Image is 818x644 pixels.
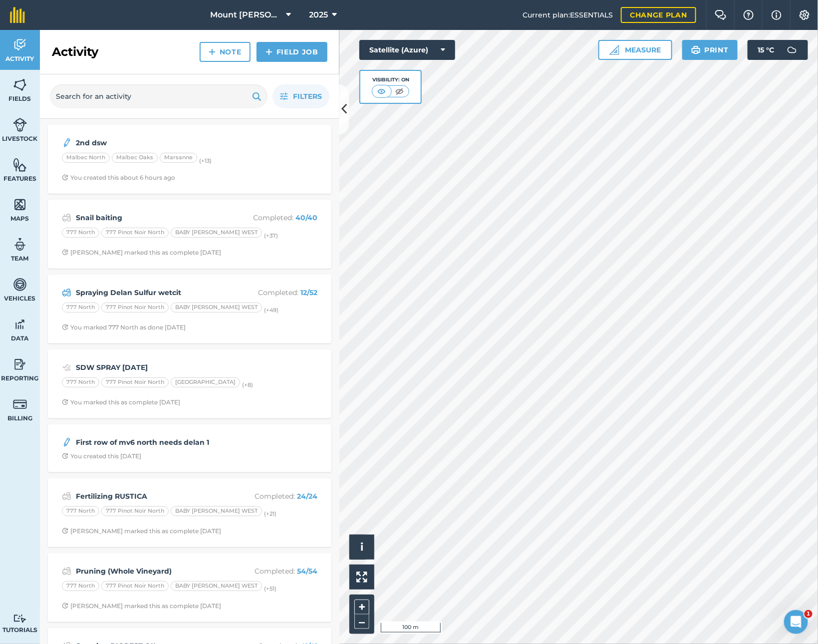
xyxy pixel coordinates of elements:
a: Note [200,42,251,62]
img: svg+xml;base64,PD94bWwgdmVyc2lvbj0iMS4wIiBlbmNvZGluZz0idXRmLTgiPz4KPCEtLSBHZW5lcmF0b3I6IEFkb2JlIE... [62,137,72,149]
div: [PERSON_NAME] marked this as complete [DATE] [62,249,221,257]
div: BABY [PERSON_NAME] WEST [171,228,262,238]
h2: Activity [52,44,98,60]
a: Spraying Delan Sulfur wetcitCompleted: 12/52777 North777 Pinot Noir NorthBABY [PERSON_NAME] WEST(... [54,281,325,337]
p: Completed : [238,212,317,223]
div: 777 Pinot Noir North [101,506,169,516]
img: Clock with arrow pointing clockwise [62,603,68,609]
span: Mount [PERSON_NAME] [211,9,282,21]
img: Four arrows, one pointing top left, one top right, one bottom right and the last bottom left [356,572,367,583]
button: – [354,615,369,629]
button: 15 °C [748,40,808,60]
img: svg+xml;base64,PHN2ZyB4bWxucz0iaHR0cDovL3d3dy53My5vcmcvMjAwMC9zdmciIHdpZHRoPSIxNCIgaGVpZ2h0PSIyNC... [209,46,216,58]
img: svg+xml;base64,PD94bWwgdmVyc2lvbj0iMS4wIiBlbmNvZGluZz0idXRmLTgiPz4KPCEtLSBHZW5lcmF0b3I6IEFkb2JlIE... [13,357,27,372]
img: Ruler icon [609,45,619,55]
a: SDW SPRAY [DATE]777 North777 Pinot Noir North[GEOGRAPHIC_DATA](+8)Clock with arrow pointing clock... [54,355,325,412]
span: Filters [293,91,322,102]
img: A cog icon [799,10,811,20]
img: fieldmargin Logo [10,7,25,23]
img: Two speech bubbles overlapping with the left bubble in the forefront [715,10,727,20]
img: svg+xml;base64,PD94bWwgdmVyc2lvbj0iMS4wIiBlbmNvZGluZz0idXRmLTgiPz4KPCEtLSBHZW5lcmF0b3I6IEFkb2JlIE... [13,37,27,52]
img: Clock with arrow pointing clockwise [62,174,68,181]
div: Visibility: On [372,76,410,84]
div: You marked 777 North as done [DATE] [62,323,186,331]
button: + [354,600,369,615]
img: svg+xml;base64,PHN2ZyB4bWxucz0iaHR0cDovL3d3dy53My5vcmcvMjAwMC9zdmciIHdpZHRoPSI1NiIgaGVpZ2h0PSI2MC... [13,157,27,172]
a: Change plan [621,7,696,23]
img: svg+xml;base64,PD94bWwgdmVyc2lvbj0iMS4wIiBlbmNvZGluZz0idXRmLTgiPz4KPCEtLSBHZW5lcmF0b3I6IEFkb2JlIE... [62,436,72,448]
strong: 12 / 52 [300,288,317,297]
img: Clock with arrow pointing clockwise [62,324,68,330]
div: 777 Pinot Noir North [101,303,169,313]
div: 777 North [62,303,99,313]
small: (+ 37 ) [264,232,278,239]
img: svg+xml;base64,PHN2ZyB4bWxucz0iaHR0cDovL3d3dy53My5vcmcvMjAwMC9zdmciIHdpZHRoPSI1NiIgaGVpZ2h0PSI2MC... [13,77,27,92]
a: 2nd dswMalbec NorthMalbec OaksMarsanne(+13)Clock with arrow pointing clockwiseYou created this ab... [54,131,325,188]
img: svg+xml;base64,PHN2ZyB4bWxucz0iaHR0cDovL3d3dy53My5vcmcvMjAwMC9zdmciIHdpZHRoPSI1MCIgaGVpZ2h0PSI0MC... [375,86,388,96]
iframe: Intercom live chat [784,610,808,634]
img: svg+xml;base64,PHN2ZyB4bWxucz0iaHR0cDovL3d3dy53My5vcmcvMjAwMC9zdmciIHdpZHRoPSIxOSIgaGVpZ2h0PSIyNC... [691,44,701,56]
img: svg+xml;base64,PD94bWwgdmVyc2lvbj0iMS4wIiBlbmNvZGluZz0idXRmLTgiPz4KPCEtLSBHZW5lcmF0b3I6IEFkb2JlIE... [62,287,71,299]
span: 2025 [309,9,328,21]
div: Marsanne [160,153,197,163]
button: Filters [273,84,329,108]
small: (+ 49 ) [264,307,278,314]
div: BABY [PERSON_NAME] WEST [171,303,262,313]
img: Clock with arrow pointing clockwise [62,249,68,256]
img: svg+xml;base64,PHN2ZyB4bWxucz0iaHR0cDovL3d3dy53My5vcmcvMjAwMC9zdmciIHdpZHRoPSIxOSIgaGVpZ2h0PSIyNC... [252,90,262,102]
img: svg+xml;base64,PD94bWwgdmVyc2lvbj0iMS4wIiBlbmNvZGluZz0idXRmLTgiPz4KPCEtLSBHZW5lcmF0b3I6IEFkb2JlIE... [13,317,27,332]
div: [GEOGRAPHIC_DATA] [171,377,240,387]
img: svg+xml;base64,PD94bWwgdmVyc2lvbj0iMS4wIiBlbmNvZGluZz0idXRmLTgiPz4KPCEtLSBHZW5lcmF0b3I6IEFkb2JlIE... [62,212,71,224]
p: Completed : [238,287,317,298]
img: Clock with arrow pointing clockwise [62,399,68,405]
a: Field Job [257,42,327,62]
div: 777 North [62,506,99,516]
img: svg+xml;base64,PD94bWwgdmVyc2lvbj0iMS4wIiBlbmNvZGluZz0idXRmLTgiPz4KPCEtLSBHZW5lcmF0b3I6IEFkb2JlIE... [782,40,802,60]
div: Malbec North [62,153,110,163]
small: (+ 51 ) [264,586,276,593]
a: Snail baitingCompleted: 40/40777 North777 Pinot Noir NorthBABY [PERSON_NAME] WEST(+37)Clock with ... [54,206,325,263]
strong: Pruning (Whole Vineyard) [76,566,234,577]
small: (+ 8 ) [242,382,253,389]
div: 777 Pinot Noir North [101,581,169,591]
strong: SDW SPRAY [DATE] [76,362,234,373]
button: Print [682,40,738,60]
p: Completed : [238,566,317,577]
img: A question mark icon [743,10,755,20]
strong: Fertilizing RUSTICA [76,491,234,502]
img: Clock with arrow pointing clockwise [62,528,68,534]
img: svg+xml;base64,PD94bWwgdmVyc2lvbj0iMS4wIiBlbmNvZGluZz0idXRmLTgiPz4KPCEtLSBHZW5lcmF0b3I6IEFkb2JlIE... [13,117,27,132]
span: 15 ° C [758,40,774,60]
div: BABY [PERSON_NAME] WEST [171,506,262,516]
a: Pruning (Whole Vineyard)Completed: 54/54777 North777 Pinot Noir NorthBABY [PERSON_NAME] WEST(+51)... [54,559,325,616]
img: svg+xml;base64,PHN2ZyB4bWxucz0iaHR0cDovL3d3dy53My5vcmcvMjAwMC9zdmciIHdpZHRoPSI1NiIgaGVpZ2h0PSI2MC... [13,197,27,212]
strong: 24 / 24 [297,492,317,501]
div: You marked this as complete [DATE] [62,398,180,406]
img: svg+xml;base64,PD94bWwgdmVyc2lvbj0iMS4wIiBlbmNvZGluZz0idXRmLTgiPz4KPCEtLSBHZW5lcmF0b3I6IEFkb2JlIE... [62,361,71,373]
button: Measure [598,40,672,60]
strong: 40 / 40 [295,213,317,222]
div: [PERSON_NAME] marked this as complete [DATE] [62,527,221,535]
img: svg+xml;base64,PHN2ZyB4bWxucz0iaHR0cDovL3d3dy53My5vcmcvMjAwMC9zdmciIHdpZHRoPSIxNCIgaGVpZ2h0PSIyNC... [266,46,273,58]
div: 777 North [62,377,99,387]
img: Clock with arrow pointing clockwise [62,453,68,459]
span: Current plan : ESSENTIALS [523,9,613,20]
div: 777 North [62,228,99,238]
img: svg+xml;base64,PD94bWwgdmVyc2lvbj0iMS4wIiBlbmNvZGluZz0idXRmLTgiPz4KPCEtLSBHZW5lcmF0b3I6IEFkb2JlIE... [13,237,27,252]
button: i [349,535,374,560]
img: svg+xml;base64,PHN2ZyB4bWxucz0iaHR0cDovL3d3dy53My5vcmcvMjAwMC9zdmciIHdpZHRoPSI1MCIgaGVpZ2h0PSI0MC... [393,86,406,96]
img: svg+xml;base64,PD94bWwgdmVyc2lvbj0iMS4wIiBlbmNvZGluZz0idXRmLTgiPz4KPCEtLSBHZW5lcmF0b3I6IEFkb2JlIE... [13,614,27,624]
div: You created this [DATE] [62,452,141,460]
strong: First row of mv6 north needs delan 1 [76,437,234,448]
strong: Snail baiting [76,212,234,223]
span: 1 [805,610,813,618]
span: i [360,541,363,553]
strong: Spraying Delan Sulfur wetcit [76,287,234,298]
div: [PERSON_NAME] marked this as complete [DATE] [62,602,221,610]
img: svg+xml;base64,PD94bWwgdmVyc2lvbj0iMS4wIiBlbmNvZGluZz0idXRmLTgiPz4KPCEtLSBHZW5lcmF0b3I6IEFkb2JlIE... [62,490,71,502]
img: svg+xml;base64,PHN2ZyB4bWxucz0iaHR0cDovL3d3dy53My5vcmcvMjAwMC9zdmciIHdpZHRoPSIxNyIgaGVpZ2h0PSIxNy... [772,9,782,21]
img: svg+xml;base64,PD94bWwgdmVyc2lvbj0iMS4wIiBlbmNvZGluZz0idXRmLTgiPz4KPCEtLSBHZW5lcmF0b3I6IEFkb2JlIE... [62,565,71,577]
div: Malbec Oaks [112,153,158,163]
img: svg+xml;base64,PD94bWwgdmVyc2lvbj0iMS4wIiBlbmNvZGluZz0idXRmLTgiPz4KPCEtLSBHZW5lcmF0b3I6IEFkb2JlIE... [13,397,27,412]
strong: 54 / 54 [297,567,317,576]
